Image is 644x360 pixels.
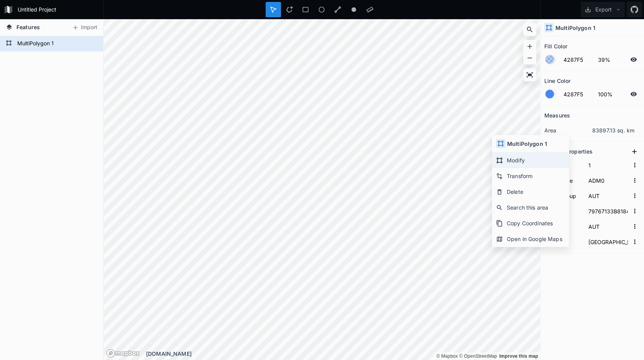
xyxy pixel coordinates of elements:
div: Copy Coordinates [492,215,569,231]
span: Features [16,23,40,31]
a: Map feedback [499,353,538,359]
input: Empty [587,236,629,248]
h4: MultiPolygon 1 [555,24,595,32]
a: Mapbox [436,353,458,359]
div: [DOMAIN_NAME] [146,350,540,358]
div: Open in Google Maps [492,231,569,247]
h2: Measures [544,109,570,121]
div: Transform [492,168,569,184]
div: Search this area [492,200,569,215]
input: Empty [587,175,629,186]
button: Import [68,21,101,34]
dd: 83897.13 sq. km [592,126,640,134]
input: Empty [587,159,629,171]
input: Empty [587,190,629,201]
h4: MultiPolygon 1 [507,140,547,148]
h2: Fill Color [544,40,567,52]
dt: area [544,126,592,134]
input: Empty [587,205,629,217]
div: Modify [492,152,569,168]
button: Export [581,2,625,17]
h2: Line Color [544,75,570,87]
a: Mapbox logo [106,349,140,358]
input: Empty [587,221,629,232]
div: Delete [492,184,569,200]
a: OpenStreetMap [459,353,497,359]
